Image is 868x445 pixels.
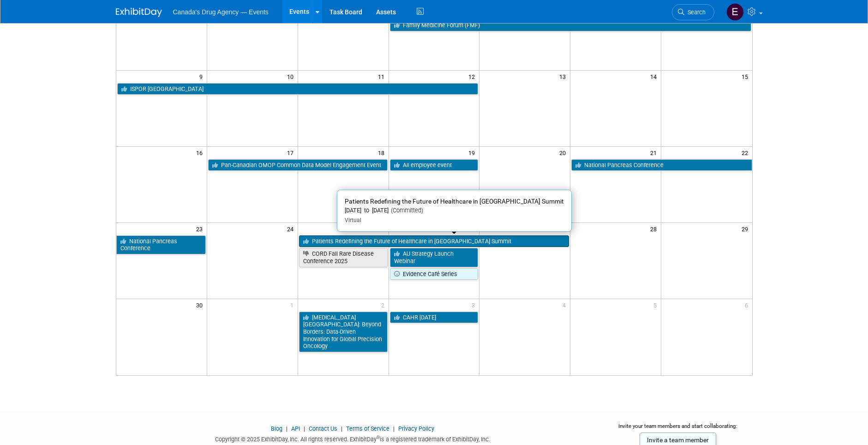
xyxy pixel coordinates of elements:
[649,223,661,235] span: 28
[286,71,298,82] span: 10
[309,425,337,432] a: Contact Us
[208,159,388,171] a: Pan-Canadian OMOP Common Data Model Engagement Event
[195,299,207,311] span: 30
[726,3,744,21] img: External Events
[390,19,751,31] a: Family Medicine Forum (FMF)
[672,4,714,20] a: Search
[398,425,434,432] a: Privacy Policy
[604,422,753,436] div: Invite your team members and start collaborating:
[339,425,345,432] span: |
[377,435,380,440] sup: ®
[741,223,752,235] span: 29
[467,71,479,82] span: 12
[116,8,162,17] img: ExhibitDay
[390,268,479,280] a: Evidence Café Series
[649,147,661,158] span: 21
[195,147,207,158] span: 16
[286,147,298,158] span: 17
[286,223,298,235] span: 24
[377,71,389,82] span: 11
[390,159,479,171] a: All employee event
[299,248,388,267] a: CORD Fall Rare Disease Conference 2025
[558,71,570,82] span: 13
[301,425,307,432] span: |
[345,198,564,205] span: Patients Redefining the Future of Healthcare in [GEOGRAPHIC_DATA] Summit
[377,147,389,158] span: 18
[380,299,389,311] span: 2
[389,207,423,214] span: (Committed)
[271,425,282,432] a: Blog
[390,312,479,324] a: CAHR [DATE]
[116,235,206,254] a: National Pancreas Conference
[284,425,290,432] span: |
[684,9,706,16] span: Search
[558,147,570,158] span: 20
[117,83,479,95] a: ISPOR [GEOGRAPHIC_DATA]
[116,433,590,444] div: Copyright © 2025 ExhibitDay, Inc. All rights reserved. ExhibitDay is a registered trademark of Ex...
[649,71,661,82] span: 14
[346,425,389,432] a: Terms of Service
[345,217,361,223] span: Virtual
[289,299,298,311] span: 1
[562,299,570,311] span: 4
[741,71,752,82] span: 15
[741,147,752,158] span: 22
[345,207,564,215] div: [DATE] to [DATE]
[744,299,752,311] span: 6
[390,248,479,267] a: AU Strategy Launch Webinar
[571,159,752,171] a: National Pancreas Conference
[198,71,207,82] span: 9
[291,425,300,432] a: API
[467,147,479,158] span: 19
[299,312,388,353] a: [MEDICAL_DATA] [GEOGRAPHIC_DATA]: Beyond Borders: Data-Driven Innovation for Global Precision Onc...
[391,425,397,432] span: |
[195,223,207,235] span: 23
[471,299,479,311] span: 3
[652,299,661,311] span: 5
[299,235,569,247] a: Patients Redefining the Future of Healthcare in [GEOGRAPHIC_DATA] Summit
[173,8,269,16] span: Canada's Drug Agency — Events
